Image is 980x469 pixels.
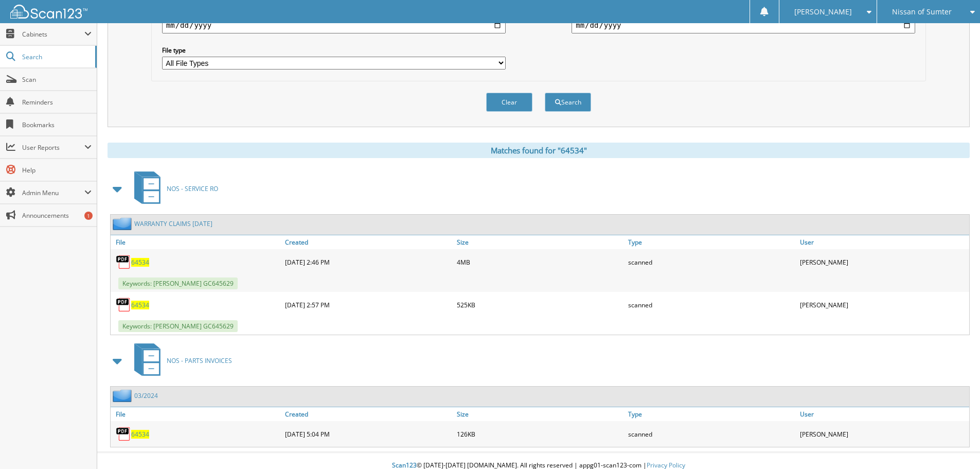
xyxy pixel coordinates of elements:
[545,93,591,112] button: Search
[162,46,506,55] label: File type
[797,252,969,272] div: [PERSON_NAME]
[454,235,626,249] a: Size
[108,143,970,158] div: Matches found for "64534"
[111,235,282,249] a: File
[282,294,454,315] div: [DATE] 2:57 PM
[167,356,232,365] span: NOS - PARTS INVOICES
[797,235,969,249] a: User
[167,184,218,193] span: NOS - SERVICE RO
[22,30,84,39] span: Cabinets
[486,93,532,112] button: Clear
[22,75,92,84] span: Scan
[84,212,93,220] div: 1
[797,407,969,421] a: User
[22,53,90,61] span: Search
[626,407,797,421] a: Type
[134,219,212,228] a: WARRANTY CLAIMS [DATE]
[572,17,915,33] input: end
[282,424,454,444] div: [DATE] 5:04 PM
[131,430,149,439] a: 64534
[626,294,797,315] div: scanned
[22,143,84,152] span: User Reports
[22,188,84,197] span: Admin Menu
[131,258,149,267] a: 64534
[454,407,626,421] a: Size
[626,424,797,444] div: scanned
[929,420,980,469] iframe: Chat Widget
[162,17,506,33] input: start
[626,252,797,272] div: scanned
[116,254,131,270] img: PDF.png
[892,9,952,15] span: Nissan of Sumter
[118,277,238,289] span: Keywords: [PERSON_NAME] GC645629
[22,98,92,107] span: Reminders
[113,217,134,230] img: folder2.png
[22,120,92,129] span: Bookmarks
[111,407,282,421] a: File
[282,407,454,421] a: Created
[118,320,238,332] span: Keywords: [PERSON_NAME] GC645629
[128,168,218,209] a: NOS - SERVICE RO
[797,294,969,315] div: [PERSON_NAME]
[131,301,149,309] a: 64534
[282,235,454,249] a: Created
[626,235,797,249] a: Type
[128,340,232,381] a: NOS - PARTS INVOICES
[282,252,454,272] div: [DATE] 2:46 PM
[10,5,87,19] img: scan123-logo-white.svg
[454,294,626,315] div: 525KB
[116,297,131,312] img: PDF.png
[454,424,626,444] div: 126KB
[134,391,158,400] a: 03/2024
[454,252,626,272] div: 4MB
[116,426,131,442] img: PDF.png
[797,424,969,444] div: [PERSON_NAME]
[22,211,92,220] span: Announcements
[22,166,92,175] span: Help
[113,389,134,402] img: folder2.png
[794,9,852,15] span: [PERSON_NAME]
